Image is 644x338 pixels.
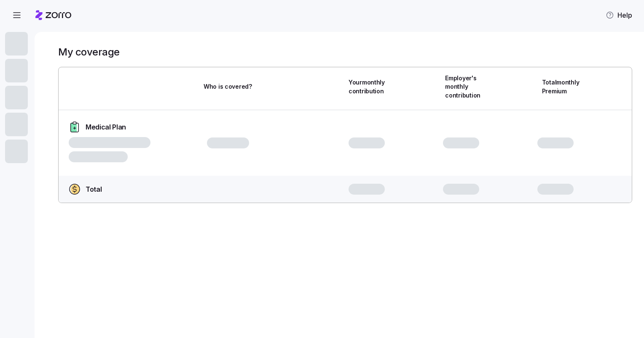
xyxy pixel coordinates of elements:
[542,78,584,95] span: Total monthly Premium
[86,184,102,195] span: Total
[445,74,487,100] span: Employer's monthly contribution
[606,10,632,20] span: Help
[86,122,126,132] span: Medical Plan
[349,78,390,95] span: Your monthly contribution
[58,45,120,58] h1: My coverage
[204,82,252,91] span: Who is covered?
[599,7,639,24] button: Help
